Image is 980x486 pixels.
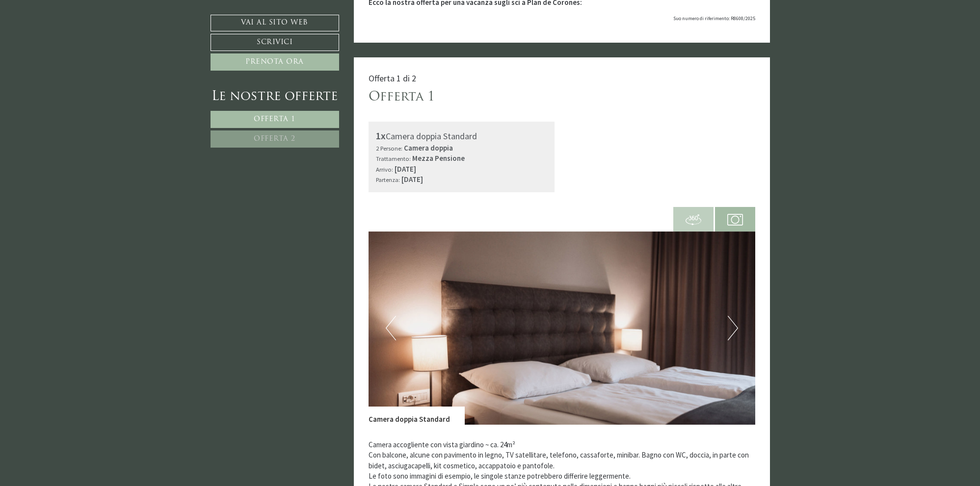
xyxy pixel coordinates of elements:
[254,135,295,143] span: Offerta 2
[369,231,755,425] img: image
[369,88,435,106] div: Offerta 1
[395,164,416,174] b: [DATE]
[211,15,339,31] a: Vai al sito web
[376,154,411,162] small: Trattamento:
[211,53,339,71] a: Prenota ora
[376,144,402,152] small: 2 Persone:
[401,175,423,184] b: [DATE]
[404,143,453,153] b: Camera doppia
[727,212,743,228] img: camera.svg
[728,316,738,340] button: Next
[15,28,130,35] div: Montis – Active Nature Spa
[376,129,547,143] div: Camera doppia Standard
[15,46,130,52] small: 08:58
[686,212,701,228] img: 360-grad.svg
[7,26,135,54] div: Buon giorno, come possiamo aiutarla?
[412,153,465,163] b: Mezza Pensione
[369,407,465,424] div: Camera doppia Standard
[333,258,387,276] button: Invia
[211,88,339,106] div: Le nostre offerte
[386,316,396,340] button: Previous
[142,87,372,93] small: 09:22
[137,56,379,95] div: [PERSON_NAME], grazie mille per l'offerta, per noi va bene l'offerta 1, a brevissimo mando conferma
[175,7,212,23] div: giovedì
[142,58,372,66] div: Lei
[376,176,400,183] small: Partenza:
[369,73,416,84] span: Offerta 1 di 2
[673,15,755,22] span: Suo numero di riferimento: R8608/2025
[376,129,386,142] b: 1x
[376,165,393,173] small: Arrivo:
[211,34,339,51] a: Scrivici
[254,116,295,123] span: Offerta 1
